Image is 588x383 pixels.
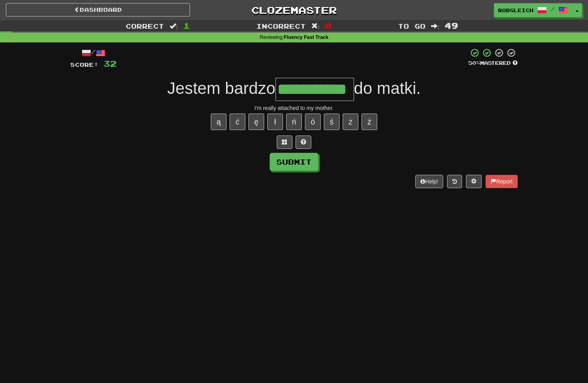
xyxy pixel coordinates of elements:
button: Single letter hint - you only get 1 per sentence and score half the points! alt+h [296,136,311,149]
span: 49 [445,21,458,30]
button: Report [486,175,518,188]
a: RobGleich / [494,3,572,17]
button: Switch sentence to multiple choice alt+p [277,136,292,149]
span: Score: [70,61,99,68]
span: Jestem bardzo [167,79,275,97]
button: ą [211,114,226,130]
a: Clozemaster [202,3,386,17]
span: do matki. [354,79,421,97]
button: ó [305,114,321,130]
button: ć [230,114,245,130]
button: ę [248,114,264,130]
span: 1 [183,21,190,30]
span: Correct [126,22,164,30]
button: ł [267,114,283,130]
a: Dashboard [6,3,190,16]
span: Incorrect [256,22,306,30]
span: : [170,23,178,29]
span: / [551,6,555,12]
button: Submit [270,153,318,171]
span: To go [398,22,425,30]
span: : [431,23,440,29]
span: 50 % [468,60,480,66]
button: ż [343,114,358,130]
span: RobGleich [498,7,533,14]
div: Mastered [468,60,518,67]
span: : [311,23,320,29]
span: 32 [103,59,117,68]
div: / [70,48,117,58]
button: ś [324,114,340,130]
button: ź [362,114,377,130]
strong: Fluency Fast Track [284,35,328,40]
div: I'm really attached to my mother. [70,104,518,112]
span: 0 [325,21,332,30]
button: Round history (alt+y) [447,175,462,188]
button: ń [286,114,302,130]
button: Help! [415,175,443,188]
